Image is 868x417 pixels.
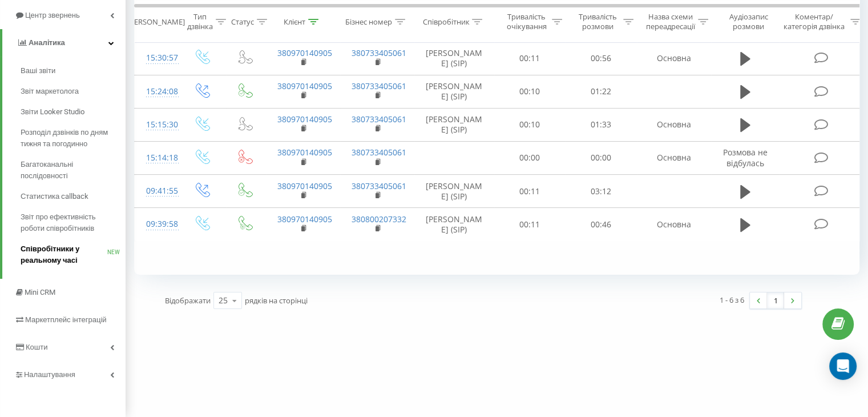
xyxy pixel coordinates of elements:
a: Звіти Looker Studio [21,102,126,122]
div: 25 [219,295,228,306]
td: 01:22 [566,75,637,108]
a: 380733405061 [352,181,406,191]
a: 380733405061 [352,147,406,158]
a: 380970140905 [277,181,332,191]
div: Тип дзвінка [187,12,213,31]
td: Основна [637,141,711,174]
span: рядків на сторінці [245,295,308,306]
div: Тривалість розмови [575,12,620,31]
div: Бізнес номер [345,17,392,26]
a: Звіт про ефективність роботи співробітників [21,207,126,239]
a: 380733405061 [352,114,406,125]
div: 09:41:55 [146,180,169,202]
a: 380970140905 [277,147,332,158]
a: Багатоканальні послідовності [21,154,126,186]
span: Розмова не відбулась [723,147,768,168]
span: Звіт маркетолога [21,86,79,97]
div: Тривалість очікування [504,12,549,31]
div: [PERSON_NAME] [127,17,185,26]
div: 15:24:08 [146,81,169,103]
td: 00:11 [494,42,566,75]
a: 380970140905 [277,214,332,224]
span: Mini CRM [25,288,55,296]
div: Статус [231,17,254,26]
a: 380800207332 [352,214,406,224]
a: Аналiтика [2,29,126,57]
td: 01:33 [566,108,637,141]
td: 00:56 [566,42,637,75]
span: Налаштування [24,370,75,379]
span: Кошти [26,343,47,351]
div: Open Intercom Messenger [829,352,857,380]
span: Маркетплейс інтеграцій [25,315,107,324]
td: [PERSON_NAME] (SIP) [414,42,494,75]
span: Розподіл дзвінків по дням тижня та погодинно [21,127,120,150]
a: 380970140905 [277,81,332,91]
span: Звіт про ефективність роботи співробітників [21,211,120,234]
span: Ваші звіти [21,65,55,77]
span: Співробітники у реальному часі [21,243,107,266]
td: Основна [637,108,711,141]
div: Коментар/категорія дзвінка [781,12,847,31]
div: 09:39:58 [146,213,169,235]
td: [PERSON_NAME] (SIP) [414,175,494,208]
td: 00:11 [494,175,566,208]
a: Співробітники у реальному часіNEW [21,239,126,271]
td: Основна [637,208,711,241]
a: 1 [767,292,784,308]
td: 00:46 [566,208,637,241]
a: Ваші звіти [21,61,126,81]
span: Відображати [165,295,211,306]
td: 00:00 [494,141,566,174]
a: 380970140905 [277,114,332,125]
td: [PERSON_NAME] (SIP) [414,108,494,141]
div: 15:30:57 [146,47,169,69]
div: 15:14:18 [146,147,169,169]
span: Багатоканальні послідовності [21,159,120,182]
span: Аналiтика [29,38,65,47]
div: Співробітник [422,17,469,26]
a: 380970140905 [277,47,332,58]
div: 1 - 6 з 6 [720,294,744,306]
a: Статистика callback [21,186,126,207]
a: 380733405061 [352,47,406,58]
td: [PERSON_NAME] (SIP) [414,75,494,108]
td: 00:11 [494,208,566,241]
td: 00:10 [494,75,566,108]
a: Звіт маркетолога [21,81,126,102]
td: 00:00 [566,141,637,174]
span: Центр звернень [25,11,80,19]
a: Розподіл дзвінків по дням тижня та погодинно [21,122,126,154]
td: 00:10 [494,108,566,141]
div: Клієнт [284,17,305,26]
span: Статистика callback [21,191,88,202]
a: 380733405061 [352,81,406,91]
div: Назва схеми переадресації [646,12,695,31]
td: 03:12 [566,175,637,208]
span: Звіти Looker Studio [21,106,84,118]
td: Основна [637,42,711,75]
div: Аудіозапис розмови [721,12,776,31]
td: [PERSON_NAME] (SIP) [414,208,494,241]
div: 15:15:30 [146,114,169,136]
